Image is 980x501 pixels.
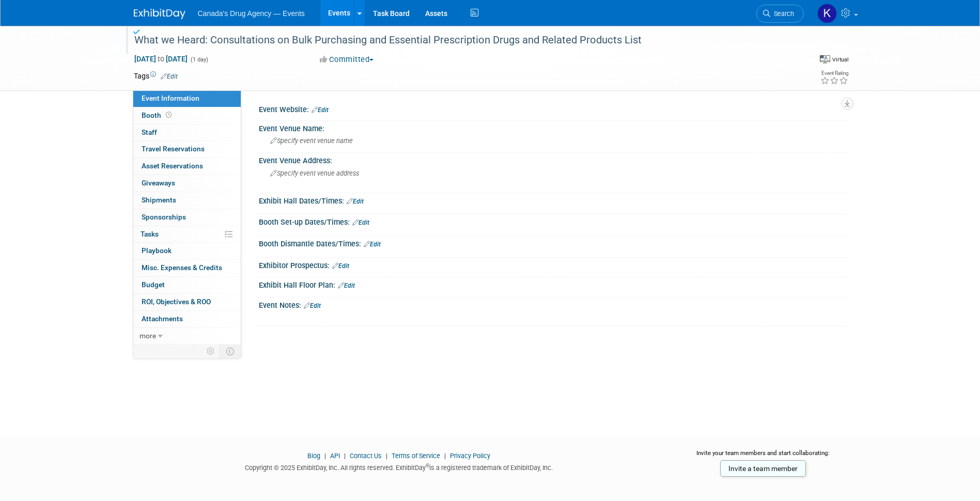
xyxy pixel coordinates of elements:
a: Edit [364,241,381,248]
span: to [156,55,166,63]
div: Copyright © 2025 ExhibitDay, Inc. All rights reserved. ExhibitDay is a registered trademark of Ex... [134,461,665,473]
div: Event Format [820,54,849,64]
a: Event Information [133,90,241,107]
div: Event Format [743,54,849,69]
td: Tags [134,71,178,81]
td: Personalize Event Tab Strip [202,345,220,358]
a: Edit [304,302,321,309]
div: Exhibit Hall Dates/Times: [259,193,847,207]
div: Exhibitor Prospectus: [259,258,847,271]
div: Event Website: [259,102,847,115]
span: (1 day) [190,56,208,63]
img: ExhibitDay [134,9,185,19]
a: Contact Us [350,452,382,460]
span: Giveaways [142,179,175,187]
a: Sponsorships [133,209,241,226]
span: Specify event venue name [270,137,353,145]
a: Shipments [133,192,241,209]
span: Canada's Drug Agency — Events [198,9,305,18]
a: Playbook [133,243,241,259]
span: ROI, Objectives & ROO [142,298,211,306]
a: Staff [133,124,241,141]
span: Budget [142,280,165,289]
span: Event Information [142,94,199,102]
a: Edit [352,219,369,226]
span: | [442,452,448,460]
div: Invite your team members and start collaborating: [680,449,847,464]
a: Edit [312,106,329,114]
span: Search [770,10,794,18]
a: Privacy Policy [450,452,490,460]
button: Committed [316,54,378,65]
span: Booth [142,111,174,119]
span: Attachments [142,315,183,323]
sup: ® [426,463,429,468]
a: Blog [307,452,320,460]
span: Tasks [141,230,159,238]
a: Invite a team member [720,460,806,477]
a: Attachments [133,311,241,327]
div: Event Notes: [259,298,847,311]
div: Event Venue Name: [259,121,847,134]
a: Asset Reservations [133,158,241,175]
div: Booth Dismantle Dates/Times: [259,236,847,249]
a: Search [756,5,804,23]
div: Virtual [832,56,849,64]
a: Travel Reservations [133,141,241,158]
span: Playbook [142,246,172,255]
td: Toggle Event Tabs [220,345,241,358]
span: [DATE] [DATE] [134,54,188,64]
span: | [383,452,390,460]
a: Misc. Expenses & Credits [133,260,241,276]
a: Edit [347,198,364,205]
div: Event Venue Address: [259,153,847,166]
a: Tasks [133,226,241,243]
img: Format-Virtual.png [820,55,830,64]
div: Booth Set-up Dates/Times: [259,214,847,228]
a: Edit [332,262,349,270]
div: Event Rating [820,71,848,76]
span: Travel Reservations [142,145,205,153]
a: ROI, Objectives & ROO [133,294,241,310]
a: Edit [338,282,355,289]
span: Misc. Expenses & Credits [142,263,222,272]
span: Sponsorships [142,213,186,221]
span: Booth not reserved yet [164,111,174,119]
span: | [341,452,348,460]
a: Booth [133,107,241,124]
a: Giveaways [133,175,241,192]
img: Kristen Trevisan [817,4,837,23]
a: API [330,452,340,460]
span: more [139,332,156,340]
a: more [133,328,241,345]
span: Staff [142,128,157,136]
span: Asset Reservations [142,162,203,170]
a: Terms of Service [392,452,440,460]
span: | [322,452,329,460]
span: Shipments [142,196,176,204]
a: Edit [161,73,178,80]
div: What we Heard: Consultations on Bulk Purchasing and Essential Prescription Drugs and Related Prod... [131,31,788,50]
span: Specify event venue address [270,169,359,177]
a: Budget [133,277,241,293]
div: Exhibit Hall Floor Plan: [259,277,847,291]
